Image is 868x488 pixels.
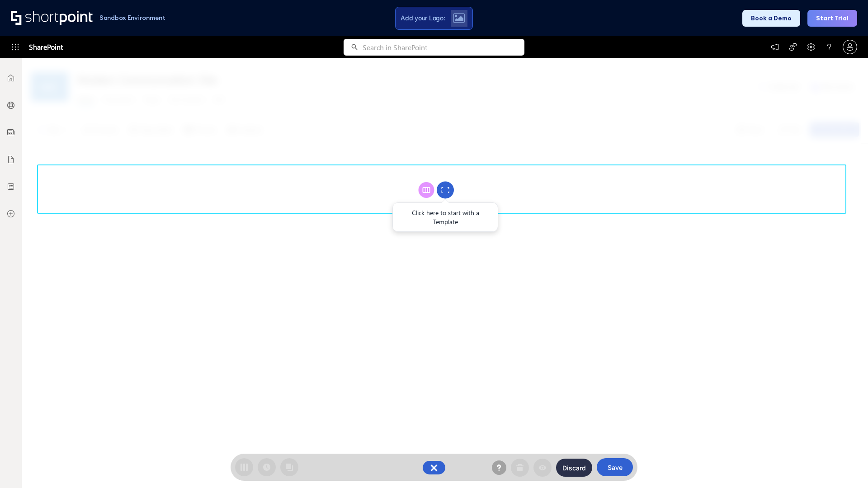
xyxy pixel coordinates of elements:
[453,13,465,23] img: Upload logo
[823,445,868,488] iframe: Chat Widget
[401,14,445,22] span: Add your Logo:
[597,458,633,476] button: Save
[363,39,524,56] input: Search in SharePoint
[29,36,63,58] span: SharePoint
[99,15,165,20] h1: Sandbox Environment
[807,10,857,27] button: Start Trial
[556,459,592,477] button: Discard
[742,10,800,27] button: Book a Demo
